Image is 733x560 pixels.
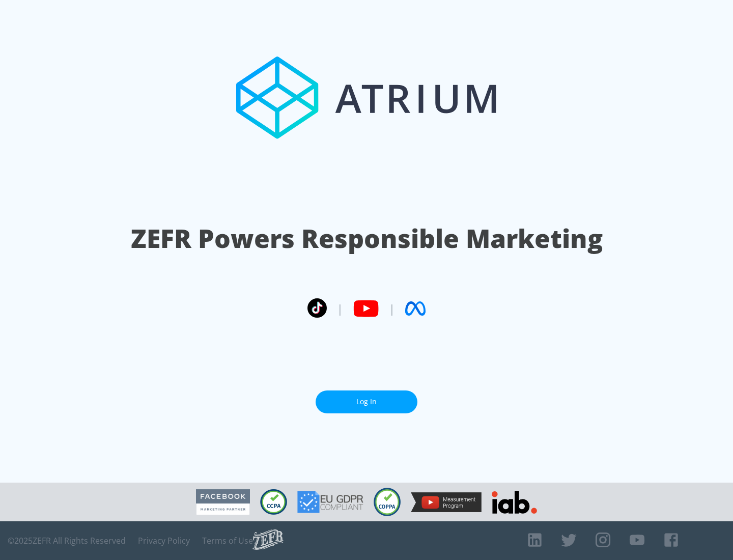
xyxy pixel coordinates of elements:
img: IAB [492,491,537,514]
img: COPPA Compliant [374,488,401,516]
img: Facebook Marketing Partner [196,489,250,515]
img: CCPA Compliant [260,489,287,515]
img: YouTube Measurement Program [411,492,482,512]
h1: ZEFR Powers Responsible Marketing [131,221,603,256]
img: GDPR Compliant [297,491,363,513]
span: © 2025 ZEFR All Rights Reserved [8,536,126,546]
a: Privacy Policy [138,536,190,546]
span: | [389,301,395,316]
span: | [337,301,343,316]
a: Log In [316,390,417,413]
a: Terms of Use [202,536,253,546]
